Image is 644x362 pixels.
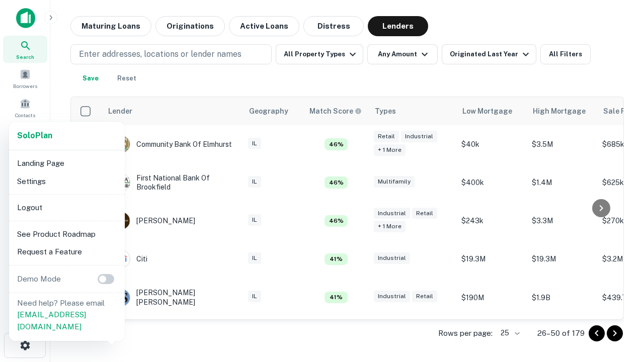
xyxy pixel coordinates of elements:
[13,199,121,217] li: Logout
[17,297,117,333] p: Need help? Please email
[13,225,121,243] li: See Product Roadmap
[13,273,65,285] p: Demo Mode
[13,243,121,261] li: Request a Feature
[17,310,86,331] a: [EMAIL_ADDRESS][DOMAIN_NAME]
[594,249,644,298] iframe: Chat Widget
[17,131,52,140] strong: Solo Plan
[13,172,121,191] li: Settings
[17,130,52,142] a: SoloPlan
[13,154,121,172] li: Landing Page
